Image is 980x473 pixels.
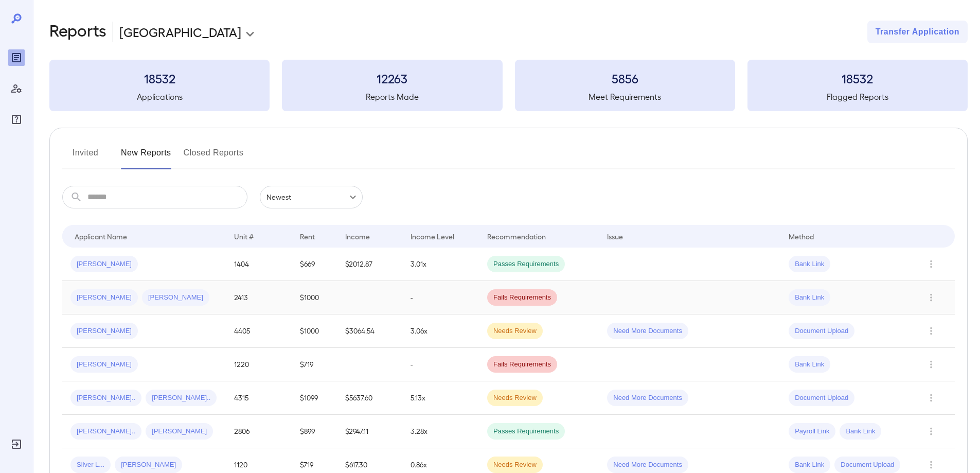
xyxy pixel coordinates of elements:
[487,326,543,336] span: Needs Review
[867,21,968,43] button: Transfer Application
[70,427,141,436] span: [PERSON_NAME]..
[146,393,217,403] span: [PERSON_NAME]..
[75,230,127,242] div: Applicant Name
[834,460,900,470] span: Document Upload
[747,70,968,86] h3: 18532
[70,293,138,303] span: [PERSON_NAME]
[184,145,244,169] button: Closed Reports
[923,323,939,339] button: Row Actions
[789,360,830,370] span: Bank Link
[70,326,138,336] span: [PERSON_NAME]
[789,427,835,436] span: Payroll Link
[923,423,939,440] button: Row Actions
[402,381,479,415] td: 5.13x
[49,21,106,43] h2: Reports
[260,186,363,208] div: Newest
[402,314,479,348] td: 3.06x
[402,348,479,381] td: -
[8,436,25,452] div: Log Out
[282,70,502,86] h3: 12263
[923,356,939,373] button: Row Actions
[8,80,25,97] div: Manage Users
[402,281,479,314] td: -
[292,348,337,381] td: $719
[402,415,479,448] td: 3.28x
[487,460,543,470] span: Needs Review
[226,248,291,281] td: 1404
[923,390,939,406] button: Row Actions
[337,248,402,281] td: $2012.87
[115,460,182,470] span: [PERSON_NAME]
[8,111,25,128] div: FAQ
[923,457,939,473] button: Row Actions
[282,91,502,103] h5: Reports Made
[70,393,141,403] span: [PERSON_NAME]..
[119,24,241,40] p: [GEOGRAPHIC_DATA]
[789,393,854,403] span: Document Upload
[607,326,688,336] span: Need More Documents
[789,460,830,470] span: Bank Link
[49,91,270,103] h5: Applications
[840,427,881,436] span: Bank Link
[607,460,688,470] span: Need More Documents
[292,415,337,448] td: $899
[411,230,454,242] div: Income Level
[226,314,291,348] td: 4405
[292,281,337,314] td: $1000
[515,70,735,86] h3: 5856
[146,427,213,436] span: [PERSON_NAME]
[234,230,254,242] div: Unit #
[789,230,814,242] div: Method
[487,230,546,242] div: Recommendation
[789,259,830,269] span: Bank Link
[142,293,209,303] span: [PERSON_NAME]
[226,381,291,415] td: 4315
[70,259,138,269] span: [PERSON_NAME]
[226,348,291,381] td: 1220
[487,259,565,269] span: Passes Requirements
[789,326,854,336] span: Document Upload
[337,415,402,448] td: $2947.11
[62,145,109,169] button: Invited
[923,289,939,306] button: Row Actions
[70,360,138,370] span: [PERSON_NAME]
[70,460,111,470] span: Silver L...
[226,415,291,448] td: 2806
[402,248,479,281] td: 3.01x
[292,248,337,281] td: $669
[747,91,968,103] h5: Flagged Reports
[923,256,939,272] button: Row Actions
[49,60,968,111] summary: 18532Applications12263Reports Made5856Meet Requirements18532Flagged Reports
[300,230,316,242] div: Rent
[226,281,291,314] td: 2413
[607,393,688,403] span: Need More Documents
[487,427,565,436] span: Passes Requirements
[337,314,402,348] td: $3064.54
[337,381,402,415] td: $5637.60
[515,91,735,103] h5: Meet Requirements
[487,360,557,370] span: Fails Requirements
[345,230,370,242] div: Income
[487,293,557,303] span: Fails Requirements
[8,49,25,66] div: Reports
[607,230,623,242] div: Issue
[121,145,171,169] button: New Reports
[292,314,337,348] td: $1000
[49,70,270,86] h3: 18532
[789,293,830,303] span: Bank Link
[292,381,337,415] td: $1099
[487,393,543,403] span: Needs Review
